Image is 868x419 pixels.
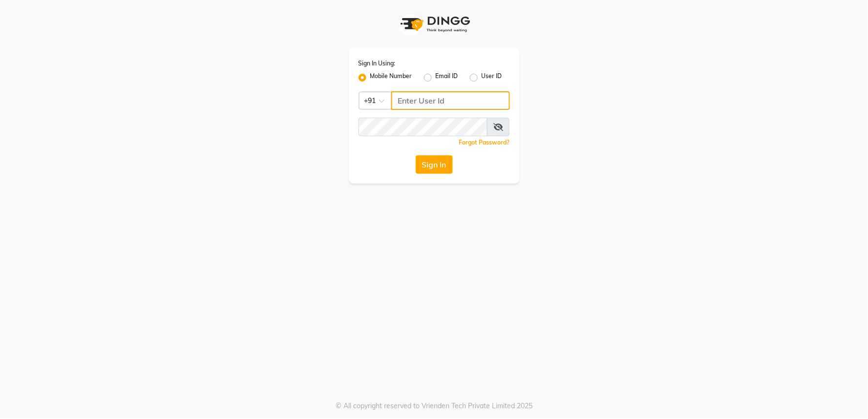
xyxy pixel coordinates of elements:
[482,72,502,84] label: User ID
[359,118,488,136] input: Username
[395,10,473,39] img: logo1.svg
[436,72,458,84] label: Email ID
[459,139,510,146] a: Forgot Password?
[370,72,412,84] label: Mobile Number
[359,59,396,68] label: Sign In Using:
[416,155,453,174] button: Sign In
[391,91,510,110] input: Username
